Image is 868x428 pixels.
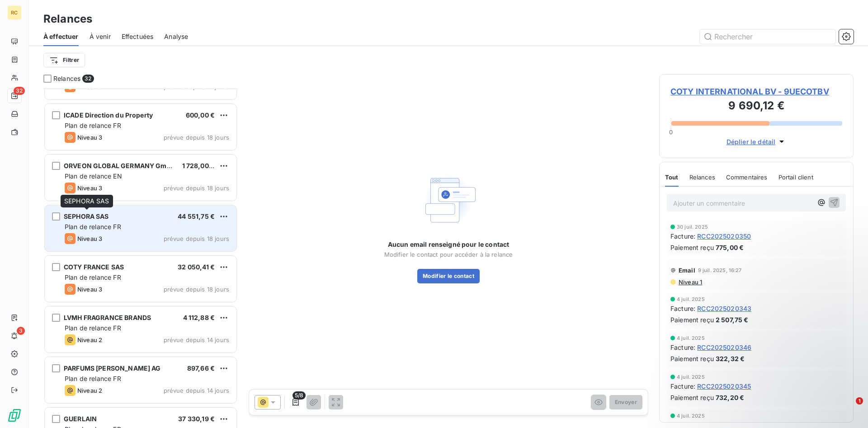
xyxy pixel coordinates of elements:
[164,184,229,192] span: prévue depuis 18 jours
[670,315,714,325] span: Paiement reçu
[677,413,705,419] span: 4 juil. 2025
[677,296,705,302] span: 4 juil. 2025
[670,343,695,352] span: Facture :
[164,235,229,242] span: prévue depuis 18 jours
[417,269,480,283] button: Modifier le contact
[183,314,215,321] span: 4 112,88 €
[17,327,25,335] span: 3
[178,212,215,220] span: 44 551,75 €
[164,336,229,343] span: prévue depuis 14 jours
[164,387,229,394] span: prévue depuis 14 jours
[64,111,153,119] span: ICADE Direction du Property
[388,240,509,249] span: Aucun email renseigné pour le contact
[678,278,702,286] span: Niveau 1
[669,128,673,136] span: 0
[420,171,477,229] img: Empty state
[7,408,22,423] img: Logo LeanPay
[64,415,97,423] span: GUERLAIN
[43,11,92,27] h3: Relances
[53,74,80,83] span: Relances
[670,304,695,313] span: Facture :
[178,263,215,271] span: 32 050,41 €
[65,273,121,281] span: Plan de relance FR
[670,98,842,116] h3: 9 690,12 €
[726,137,776,146] span: Déplier le détail
[64,364,161,372] span: PARFUMS [PERSON_NAME] AG
[82,75,94,83] span: 32
[43,32,79,41] span: À effectuer
[43,53,85,67] button: Filtrer
[77,235,102,242] span: Niveau 3
[698,268,742,273] span: 9 juil. 2025, 16:27
[856,397,863,404] span: 1
[778,174,813,181] span: Portail client
[64,263,124,271] span: COTY FRANCE SAS
[64,162,175,169] span: ORVEON GLOBAL GERMANY Gmbh
[665,174,679,181] span: Tout
[670,231,695,241] span: Facture :
[687,340,868,404] iframe: Intercom notifications message
[64,212,109,220] span: SEPHORA SAS
[77,134,102,141] span: Niveau 3
[716,315,749,325] span: 2 507,75 €
[670,393,714,402] span: Paiement reçu
[697,231,751,241] span: RCC2025020350
[677,335,705,341] span: 4 juil. 2025
[7,5,22,20] div: RC
[670,243,714,252] span: Paiement reçu
[164,286,229,293] span: prévue depuis 18 jours
[65,223,121,230] span: Plan de relance FR
[64,314,151,321] span: LVMH FRAGRANCE BRANDS
[724,136,789,147] button: Déplier le détail
[697,304,751,313] span: RCC2025020343
[65,122,121,129] span: Plan de relance FR
[679,267,695,274] span: Email
[292,391,306,400] span: 5/8
[164,32,188,41] span: Analyse
[670,354,714,363] span: Paiement reçu
[43,89,238,428] div: grid
[178,415,215,423] span: 37 330,19 €
[182,162,215,169] span: 1 728,00 €
[384,251,513,258] span: Modifier le contact pour accéder à la relance
[670,85,842,98] span: COTY INTERNATIONAL BV - 9UECOTBV
[677,374,705,380] span: 4 juil. 2025
[164,134,229,141] span: prévue depuis 18 jours
[670,381,695,391] span: Facture :
[77,286,102,293] span: Niveau 3
[700,29,835,44] input: Rechercher
[609,395,642,409] button: Envoyer
[77,184,102,192] span: Niveau 3
[187,364,215,372] span: 897,66 €
[90,32,111,41] span: À venir
[186,111,215,119] span: 600,00 €
[677,224,708,230] span: 30 juil. 2025
[64,197,109,205] span: SEPHORA SAS
[77,336,102,343] span: Niveau 2
[65,375,121,382] span: Plan de relance FR
[77,387,102,394] span: Niveau 2
[122,32,154,41] span: Effectuées
[837,397,859,419] iframe: Intercom live chat
[726,174,768,181] span: Commentaires
[65,324,121,332] span: Plan de relance FR
[65,172,122,180] span: Plan de relance EN
[716,243,744,252] span: 775,00 €
[14,87,25,95] span: 32
[689,174,715,181] span: Relances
